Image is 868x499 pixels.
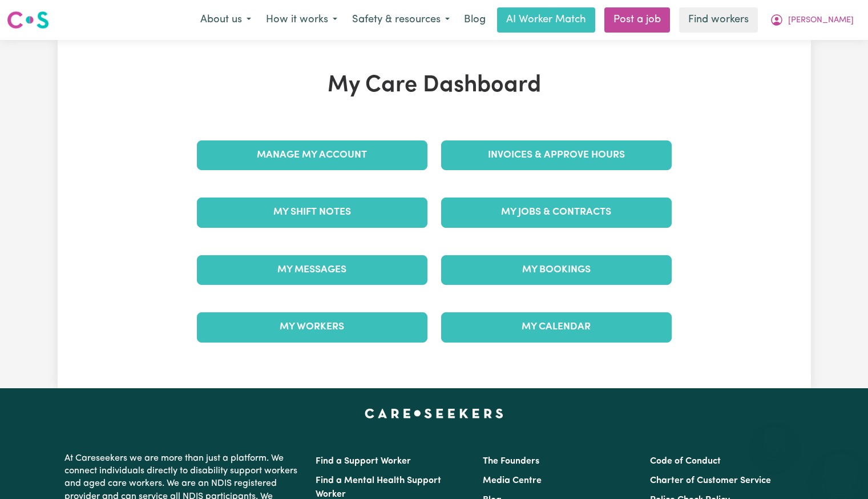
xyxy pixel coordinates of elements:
[604,7,670,33] a: Post a job
[763,426,786,449] iframe: Close message
[679,7,758,33] a: Find workers
[193,8,259,32] button: About us
[822,453,859,490] iframe: Button to launch messaging window
[345,8,457,32] button: Safety & resources
[457,7,492,33] a: Blog
[441,255,672,285] a: My Bookings
[316,476,441,499] a: Find a Mental Health Support Worker
[197,255,427,285] a: My Messages
[441,198,672,227] a: My Jobs & Contracts
[365,409,503,418] a: Careseekers home page
[441,312,672,342] a: My Calendar
[197,312,427,342] a: My Workers
[788,14,854,27] span: [PERSON_NAME]
[316,457,411,466] a: Find a Support Worker
[7,7,49,33] a: Careseekers logo
[483,476,542,485] a: Media Centre
[483,457,539,466] a: The Founders
[197,140,427,170] a: Manage My Account
[197,198,427,227] a: My Shift Notes
[441,140,672,170] a: Invoices & Approve Hours
[762,8,861,32] button: My Account
[190,72,679,99] h1: My Care Dashboard
[650,476,771,485] a: Charter of Customer Service
[7,10,49,30] img: Careseekers logo
[650,457,721,466] a: Code of Conduct
[259,8,345,32] button: How it works
[497,7,595,33] a: AI Worker Match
